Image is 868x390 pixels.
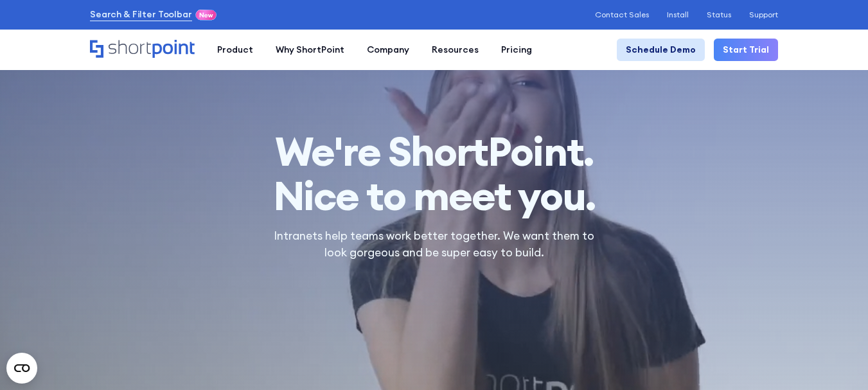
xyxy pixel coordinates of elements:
a: Product [206,39,264,61]
a: Home [90,40,195,59]
h1: Nice to meet you. [267,129,601,218]
span: We're ShortPoint. [267,129,601,173]
a: Pricing [490,39,543,61]
div: Company [367,43,409,57]
a: Why ShortPoint [264,39,355,61]
div: Product [217,43,253,57]
a: Support [749,10,778,19]
a: Schedule Demo [617,39,705,61]
p: Intranets help teams work better together. We want them to look gorgeous and be super easy to build. [267,227,601,261]
div: Pricing [501,43,532,57]
a: Status [707,10,731,19]
div: Resources [432,43,479,57]
div: Why ShortPoint [276,43,344,57]
a: Resources [420,39,490,61]
a: Start Trial [714,39,778,61]
a: Search & Filter Toolbar [90,8,192,21]
iframe: Chat Widget [804,328,868,390]
a: Company [355,39,420,61]
a: Install [667,10,689,19]
a: Contact Sales [595,10,649,19]
button: Open CMP widget [6,353,37,384]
